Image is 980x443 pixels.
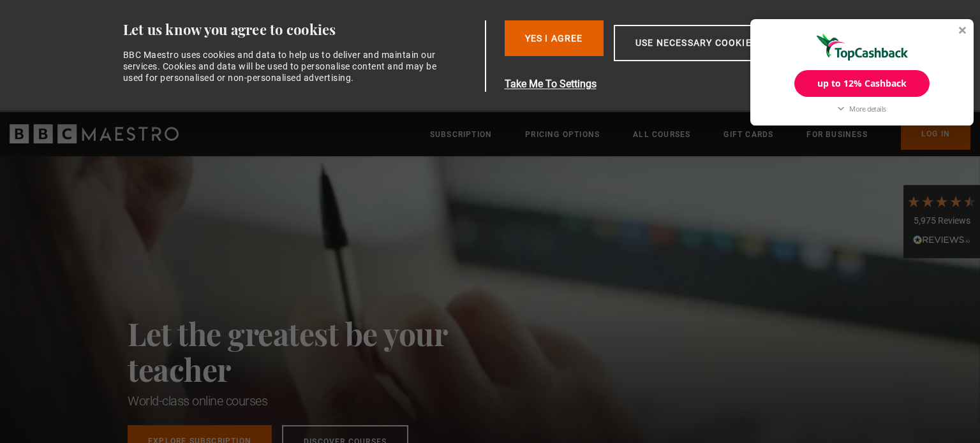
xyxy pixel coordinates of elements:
a: For business [806,128,867,141]
a: Pricing Options [525,128,600,141]
svg: BBC Maestro [10,124,179,143]
div: 5,975 Reviews [907,215,977,228]
div: Read All Reviews [907,233,977,249]
div: 4.7 Stars [907,194,977,208]
button: Take Me To Settings [505,76,867,92]
button: Yes I Agree [505,20,604,56]
div: 5,975 ReviewsRead All Reviews [903,185,980,259]
a: Log In [901,118,970,150]
img: REVIEWS.io [913,235,970,244]
a: Subscription [430,128,492,141]
div: Let us know you agree to cookies [123,20,480,39]
button: Use necessary cookies only [614,25,806,61]
nav: Primary [430,118,970,150]
a: All Courses [633,128,690,141]
h2: Let the greatest be your teacher [128,316,504,387]
a: Gift Cards [724,128,773,141]
div: BBC Maestro uses cookies and data to help us to deliver and maintain our services. Cookies and da... [123,49,445,84]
